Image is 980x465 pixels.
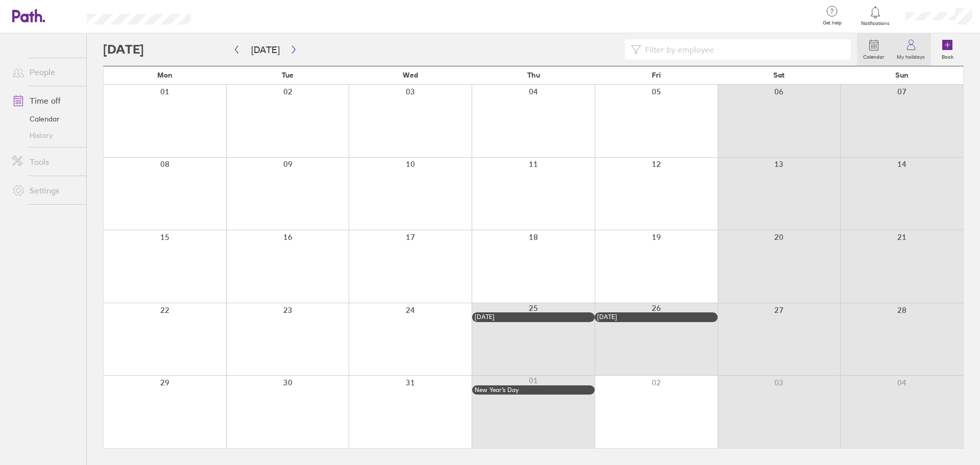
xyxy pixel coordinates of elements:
[859,20,892,27] span: Notifications
[282,71,293,79] span: Tue
[816,20,849,26] span: Get help
[243,41,288,58] button: [DATE]
[4,111,86,127] a: Calendar
[857,51,891,60] label: Calendar
[895,71,909,79] span: Sun
[641,40,845,59] input: Filter by employee
[527,71,540,79] span: Thu
[936,51,960,60] label: Book
[931,33,964,66] a: Book
[859,5,892,27] a: Notifications
[403,71,418,79] span: Wed
[4,90,86,111] a: Time off
[891,51,931,60] label: My holidays
[4,127,86,143] a: History
[891,33,931,66] a: My holidays
[4,180,86,201] a: Settings
[597,313,715,321] div: [DATE]
[652,71,661,79] span: Fri
[773,71,785,79] span: Sat
[857,33,891,66] a: Calendar
[475,386,593,394] div: New Year’s Day
[4,62,86,82] a: People
[475,313,593,321] div: [DATE]
[4,152,86,172] a: Tools
[157,71,173,79] span: Mon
